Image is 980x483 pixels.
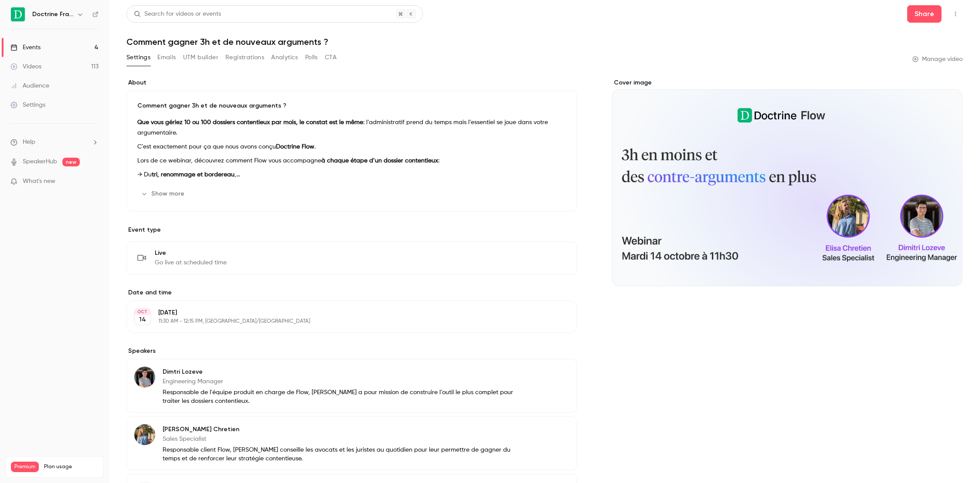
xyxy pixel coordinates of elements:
[11,7,25,21] img: Doctrine France
[163,446,521,463] p: Responsable client Flow, [PERSON_NAME] conseille les avocats et les juristes au quotidien pour le...
[158,308,531,317] p: [DATE]
[137,169,566,180] p: → Du ,
[126,416,577,470] div: Elisa Chretien[PERSON_NAME] ChretienSales SpecialistResponsable client Flow, [PERSON_NAME] consei...
[912,55,963,64] a: Manage video
[32,10,73,19] h6: Doctrine France
[163,377,521,386] p: Engineering Manager
[10,101,45,109] div: Settings
[10,62,41,71] div: Videos
[10,81,49,90] div: Audience
[612,78,963,87] label: Cover image
[134,367,155,388] img: Dimtri Lozeve
[325,51,337,64] button: CTA
[137,119,363,125] strong: Que vous gériez 10 ou 100 dossiers contentieux par mois, le constat est le même
[137,155,566,166] p: Lors de ce webinar, découvrez comment Flow vous accompagne :
[163,425,521,434] p: [PERSON_NAME] Chretien
[137,142,566,152] p: C’est exactement pour ça que nous avons conçu .
[126,78,577,87] label: About
[10,43,41,52] div: Events
[225,51,264,64] button: Registrations
[183,51,218,64] button: UTM builder
[126,51,150,64] button: Settings
[321,158,438,164] strong: à chaque étape d’un dossier contentieux
[11,462,39,472] span: Premium
[158,318,531,325] p: 11:30 AM - 12:15 PM, [GEOGRAPHIC_DATA]/[GEOGRAPHIC_DATA]
[155,249,227,257] span: Live
[126,359,577,413] div: Dimtri LozeveDimtri LozeveEngineering ManagerResponsable de l'équipe produit en charge de Flow, [...
[62,158,80,166] span: new
[163,435,521,443] p: Sales Specialist
[152,172,235,178] strong: tri, renommage et bordereau
[612,78,963,286] section: Cover image
[44,463,98,470] span: Plan usage
[137,101,566,110] p: Comment gagner 3h et de nouveaux arguments ?
[157,51,176,64] button: Emails
[276,144,314,150] strong: Doctrine Flow
[126,37,963,47] h1: Comment gagner 3h et de nouveaux arguments ?
[155,258,227,267] span: Go live at scheduled time
[163,368,521,376] p: Dimtri Lozeve
[126,288,577,297] label: Date and time
[271,51,298,64] button: Analytics
[135,309,150,315] div: OCT
[10,138,99,147] li: help-dropdown-opener
[137,117,566,138] p: : l’administratif prend du temps mais l’essentiel se joue dans votre argumentaire.
[139,315,146,324] p: 14
[23,177,55,186] span: What's new
[907,5,942,23] button: Share
[137,187,190,201] button: Show more
[134,10,221,19] div: Search for videos or events
[126,347,577,355] label: Speakers
[23,157,57,166] a: SpeakerHub
[305,51,318,64] button: Polls
[163,388,521,405] p: Responsable de l'équipe produit en charge de Flow, [PERSON_NAME] a pour mission de construire l’o...
[88,178,99,186] iframe: Noticeable Trigger
[23,138,35,147] span: Help
[134,424,155,445] img: Elisa Chretien
[126,226,577,234] p: Event type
